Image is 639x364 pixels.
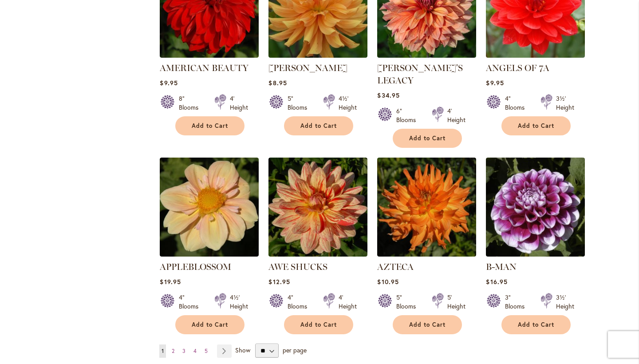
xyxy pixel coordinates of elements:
span: 3 [182,348,185,354]
a: B-MAN [486,261,517,272]
a: 2 [170,344,177,358]
a: 3 [180,344,188,358]
span: 5 [205,348,208,354]
span: $9.95 [160,79,177,87]
div: 4' Height [447,107,465,124]
span: Add to Cart [409,135,446,142]
span: 1 [162,348,164,354]
iframe: Launch Accessibility Center [7,332,32,357]
div: 3½' Height [556,94,574,112]
div: 4" Blooms [505,94,530,112]
a: AWE SHUCKS [268,261,327,272]
a: APPLEBLOSSOM [160,261,231,272]
a: [PERSON_NAME] [268,63,347,73]
span: $9.95 [486,79,504,87]
div: 4½' Height [230,293,248,311]
div: 4" Blooms [179,293,204,311]
div: 5" Blooms [396,293,421,311]
div: 3" Blooms [505,293,530,311]
div: 3½' Height [556,293,574,311]
span: Add to Cart [300,122,337,130]
span: Add to Cart [300,321,337,328]
a: AZTECA [377,250,476,258]
a: AWE SHUCKS [268,250,367,258]
span: Add to Cart [409,321,446,328]
span: $8.95 [268,79,287,87]
div: 5" Blooms [288,94,312,112]
button: Add to Cart [501,116,571,135]
div: 4' Height [339,293,357,311]
div: 5' Height [447,293,465,311]
a: AMERICAN BEAUTY [160,51,259,59]
a: Andy's Legacy [377,51,476,59]
div: 4' Height [230,94,248,112]
button: Add to Cart [501,315,571,334]
a: ANGELS OF 7A [486,63,549,73]
span: Add to Cart [192,321,228,328]
button: Add to Cart [393,315,462,334]
span: Show [235,346,250,354]
img: AZTECA [377,158,476,257]
button: Add to Cart [284,116,353,135]
span: $16.95 [486,277,507,286]
div: 4½' Height [339,94,357,112]
a: ANGELS OF 7A [486,51,585,59]
div: 4" Blooms [288,293,312,311]
div: 8" Blooms [179,94,204,112]
span: 4 [193,348,197,354]
a: 4 [191,344,199,358]
a: AZTECA [377,261,414,272]
a: B-MAN [486,250,585,258]
a: AMERICAN BEAUTY [160,63,248,73]
a: APPLEBLOSSOM [160,250,259,258]
span: per page [283,346,307,354]
button: Add to Cart [175,315,245,334]
a: ANDREW CHARLES [268,51,367,59]
img: AWE SHUCKS [268,158,367,257]
span: $12.95 [268,277,290,286]
span: $10.95 [377,277,398,286]
a: [PERSON_NAME]'S LEGACY [377,63,463,86]
img: APPLEBLOSSOM [160,158,259,257]
span: Add to Cart [192,122,228,130]
button: Add to Cart [284,315,353,334]
span: Add to Cart [518,321,554,328]
span: $34.95 [377,91,399,99]
span: 2 [172,348,174,354]
span: Add to Cart [518,122,554,130]
span: $19.95 [160,277,181,286]
button: Add to Cart [393,129,462,148]
button: Add to Cart [175,116,245,135]
div: 6" Blooms [396,107,421,124]
a: 5 [202,344,210,358]
img: B-MAN [486,158,585,257]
